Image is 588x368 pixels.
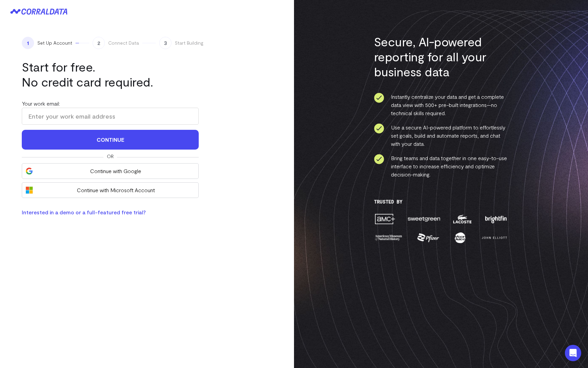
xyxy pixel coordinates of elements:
[107,153,114,160] span: Or
[22,100,60,107] label: Your work email:
[22,37,34,49] span: 1
[36,186,195,194] span: Continue with Microsoft Account
[108,40,139,46] span: Connect Data
[374,93,508,117] li: Instantly centralize your data and get a complete data view with 500+ pre-built integrations—no t...
[175,40,203,46] span: Start Building
[36,167,195,175] span: Continue with Google
[93,37,105,49] span: 2
[22,59,199,89] h1: Start for free. No credit card required.
[374,199,508,204] h3: Trusted By
[565,345,581,361] div: Open Intercom Messenger
[37,40,72,46] span: Set Up Account
[22,130,199,150] button: Continue
[22,182,199,198] button: Continue with Microsoft Account
[22,209,146,215] a: Interested in a demo or a full-featured free trial?
[22,108,199,125] input: Enter your work email address
[22,163,199,179] button: Continue with Google
[374,154,508,179] li: Bring teams and data together in one easy-to-use interface to increase efficiency and optimize de...
[374,123,508,148] li: Use a secure AI-powered platform to effortlessly set goals, build and automate reports, and chat ...
[374,34,508,79] h3: Secure, AI-powered reporting for all your business data
[159,37,171,49] span: 3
